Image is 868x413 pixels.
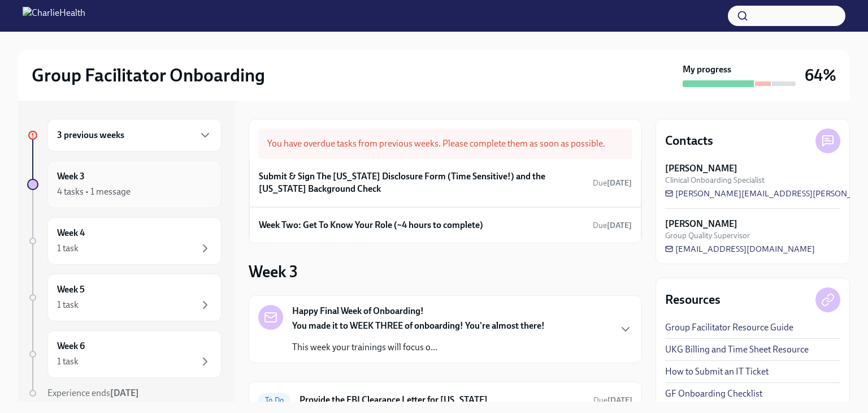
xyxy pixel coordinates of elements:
[258,128,632,159] div: You have overdue tasks from previous weeks. Please complete them as soon as possible.
[593,221,632,230] span: Due
[259,170,588,195] h6: Submit & Sign The [US_STATE] Disclosure Form (Time Sensitive!) and the [US_STATE] Background Check
[683,63,731,76] strong: My progress
[47,119,222,152] div: 3 previous weeks
[665,218,737,230] strong: [PERSON_NAME]
[593,178,632,188] span: Due
[47,388,139,398] span: Experience ends
[805,65,836,85] h3: 64%
[57,355,79,368] div: 1 task
[57,227,85,239] h6: Week 4
[607,395,632,405] strong: [DATE]
[665,388,762,400] a: GF Onboarding Checklist
[665,291,721,308] h4: Resources
[665,365,769,378] a: How to Submit an IT Ticket
[27,217,222,265] a: Week 41 task
[258,391,632,409] a: To DoProvide the FBI Clearance Letter for [US_STATE]Due[DATE]
[292,305,424,317] strong: Happy Final Week of Onboarding!
[57,242,79,255] div: 1 task
[665,175,765,186] span: Clinical Onboarding Specialist
[292,341,545,354] p: This week your trainings will focus o...
[665,321,793,334] a: Group Facilitator Resource Guide
[665,243,815,255] a: [EMAIL_ADDRESS][DOMAIN_NAME]
[259,219,483,231] h6: Week Two: Get To Know Your Role (~4 hours to complete)
[249,261,298,282] h3: Week 3
[300,394,584,406] h6: Provide the FBI Clearance Letter for [US_STATE]
[593,220,632,231] span: September 16th, 2025 09:00
[258,396,290,405] span: To Do
[57,129,124,141] h6: 3 previous weeks
[665,162,737,175] strong: [PERSON_NAME]
[32,64,265,87] h2: Group Facilitator Onboarding
[57,340,85,352] h6: Week 6
[665,343,809,356] a: UKG Billing and Time Sheet Resource
[593,395,632,406] span: October 8th, 2025 09:00
[593,178,632,188] span: September 11th, 2025 09:00
[27,274,222,321] a: Week 51 task
[607,221,632,230] strong: [DATE]
[607,178,632,188] strong: [DATE]
[259,217,632,234] a: Week Two: Get To Know Your Role (~4 hours to complete)Due[DATE]
[57,186,131,198] div: 4 tasks • 1 message
[665,230,750,241] span: Group Quality Supervisor
[57,299,79,311] div: 1 task
[292,320,545,331] strong: You made it to WEEK THREE of onboarding! You're almost there!
[23,7,85,25] img: CharlieHealth
[665,132,713,149] h4: Contacts
[110,388,139,398] strong: [DATE]
[593,395,632,405] span: Due
[27,330,222,378] a: Week 61 task
[57,283,85,296] h6: Week 5
[259,168,632,197] a: Submit & Sign The [US_STATE] Disclosure Form (Time Sensitive!) and the [US_STATE] Background Chec...
[27,161,222,208] a: Week 34 tasks • 1 message
[57,170,85,183] h6: Week 3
